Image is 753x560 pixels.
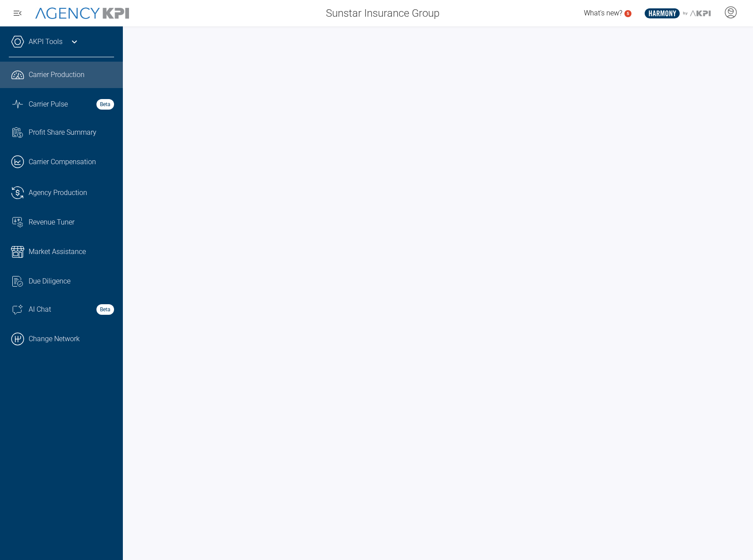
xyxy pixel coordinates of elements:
[624,10,631,17] a: 5
[326,5,439,21] span: Sunstar Insurance Group
[29,276,70,287] span: Due Diligence
[29,304,51,315] span: AI Chat
[627,11,629,16] text: 5
[584,9,622,17] span: What's new?
[96,304,114,315] strong: Beta
[29,157,96,167] span: Carrier Compensation
[29,247,86,257] span: Market Assistance
[29,37,63,47] a: AKPI Tools
[96,99,114,110] strong: Beta
[29,188,87,198] span: Agency Production
[29,70,85,80] span: Carrier Production
[35,7,129,19] img: AgencyKPI
[29,99,68,110] span: Carrier Pulse
[29,127,96,138] span: Profit Share Summary
[29,217,74,228] span: Revenue Tuner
